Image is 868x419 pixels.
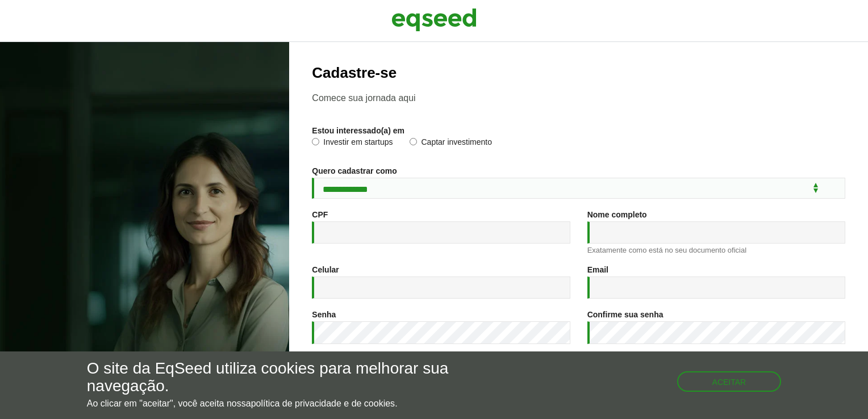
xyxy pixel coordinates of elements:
[87,360,503,395] h5: O site da EqSeed utiliza cookies para melhorar sua navegação.
[587,211,647,219] label: Nome completo
[312,93,845,103] p: Comece sua jornada aqui
[312,138,393,149] label: Investir em startups
[587,266,608,274] label: Email
[410,138,417,145] input: Captar investimento
[312,167,397,175] label: Quero cadastrar como
[312,138,319,145] input: Investir em startups
[312,311,336,319] label: Senha
[410,138,492,149] label: Captar investimento
[587,246,845,254] div: Exatamente como está no seu documento oficial
[87,398,503,409] p: Ao clicar em "aceitar", você aceita nossa .
[587,311,663,319] label: Confirme sua senha
[312,65,845,81] h2: Cadastre-se
[312,211,328,219] label: CPF
[391,6,477,34] img: EqSeed Logo
[677,371,782,392] button: Aceitar
[312,266,339,274] label: Celular
[251,399,395,408] a: política de privacidade e de cookies
[312,127,404,135] label: Estou interessado(a) em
